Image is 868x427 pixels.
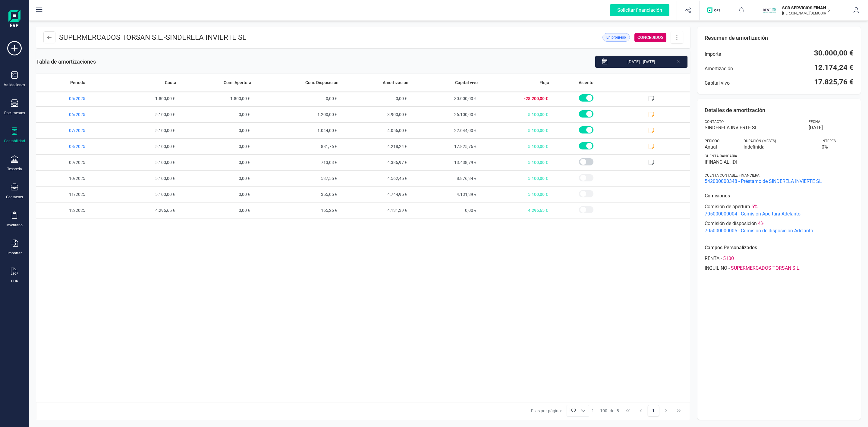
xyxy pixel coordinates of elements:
span: 100 [600,408,607,414]
span: 5.100,00 € [110,187,179,202]
div: - [705,265,854,272]
span: Flujo [539,80,549,86]
span: 05/2025 [36,91,110,106]
span: 4.056,00 € [341,123,411,138]
span: 6 % [751,203,758,210]
span: 5.100,00 € [480,139,552,154]
div: Importar [8,251,22,256]
button: Logo de OPS [703,1,726,20]
span: En progreso [606,35,626,40]
span: Periodo [70,80,85,86]
span: Cuenta bancaria [705,154,737,159]
span: 0,00 € [179,139,253,154]
span: Cuenta contable financiera [705,173,759,178]
span: 4.296,65 € [480,203,552,218]
span: 705000000005 - Comisión de disposición Adelanto [705,227,854,234]
span: Tabla de amortizaciones [36,58,96,66]
span: 4.218,24 € [341,139,411,154]
span: Comisión de apertura [705,203,750,210]
span: Com. Apertura [224,80,251,86]
button: Solicitar financiación [603,1,677,20]
span: Interés [822,139,836,143]
span: Importe [705,51,721,58]
span: Capital vivo [705,80,730,87]
p: SCD SERVICIOS FINANCIEROS SL [782,5,830,11]
span: 881,76 € [254,139,341,154]
span: 165,26 € [254,203,341,218]
img: Logo Finanedi [8,10,20,29]
img: SC [763,4,776,17]
button: Next Page [660,405,672,416]
span: 30.000,00 € [814,48,854,58]
span: 4.296,65 € [110,203,179,218]
span: Período [705,139,719,143]
span: 4.562,45 € [341,171,411,186]
span: INQUILINO [705,265,727,272]
span: 5.100,00 € [110,123,179,138]
span: 10/2025 [36,171,110,186]
button: First Page [622,405,634,416]
button: Last Page [673,405,685,416]
span: 5.100,00 € [110,139,179,154]
span: 4.131,39 € [411,187,480,202]
span: 5.100,00 € [480,123,552,138]
span: 542000000348 - Préstamo de SINDERELA INVIERTE SL [705,178,854,185]
img: Logo de OPS [707,7,723,13]
span: 713,03 € [254,155,341,170]
span: 11/2025 [36,187,110,202]
span: 5.100,00 € [110,107,179,122]
span: 8 [617,408,619,414]
span: 0,00 € [179,203,253,218]
span: 3.900,00 € [341,107,411,122]
span: SUPERMERCADOS TORSAN S.L. [731,265,800,272]
div: Validaciones [4,83,25,87]
span: 09/2025 [36,155,110,170]
span: SINDERELA INVIERTE SL [705,124,802,131]
div: Documentos [4,111,25,115]
span: 1.800,00 € [179,91,253,106]
span: 26.100,00 € [411,107,480,122]
span: 0,00 € [179,155,253,170]
span: Capital vivo [455,80,478,86]
span: 4.131,39 € [341,203,411,218]
div: Tesorería [7,167,22,171]
span: 5.100,00 € [480,107,552,122]
span: 07/2025 [36,123,110,138]
span: [DATE] [809,124,823,131]
span: 4.744,95 € [341,187,411,202]
button: Page 1 [648,405,659,416]
span: de [610,408,614,414]
span: 06/2025 [36,107,110,122]
span: [FINANCIAL_ID] [705,159,854,166]
span: 1.800,00 € [110,91,179,106]
span: 537,55 € [254,171,341,186]
span: SINDERELA INVIERTE SL [166,33,246,42]
span: 1.044,00 € [254,123,341,138]
span: 4 % [758,220,764,227]
span: 5.100,00 € [110,155,179,170]
span: 5.100,00 € [110,171,179,186]
span: 5.100,00 € [480,171,552,186]
button: Previous Page [635,405,646,416]
span: 1.200,00 € [254,107,341,122]
span: Amortización [383,80,408,86]
p: SUPERMERCADOS TORSAN S.L. - [59,33,246,42]
span: 0,00 € [179,187,253,202]
span: Contacto [705,119,724,124]
span: 100 [567,405,578,416]
span: Com. Disposición [305,80,338,86]
span: Comisión de disposición [705,220,757,227]
span: 12/2025 [36,203,110,218]
div: OCR [11,279,18,284]
span: 22.044,00 € [411,123,480,138]
span: 5100 [723,255,734,262]
span: 30.000,00 € [411,91,480,106]
span: RENTA [705,255,719,262]
p: Detalles de amortización [705,106,854,115]
span: 0 % [822,143,854,151]
button: SCSCD SERVICIOS FINANCIEROS SL[PERSON_NAME][DEMOGRAPHIC_DATA][DEMOGRAPHIC_DATA] [760,1,838,20]
span: 8.876,34 € [411,171,480,186]
span: 4.386,97 € [341,155,411,170]
div: Solicitar financiación [610,4,669,16]
p: Campos Personalizados [705,244,854,251]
